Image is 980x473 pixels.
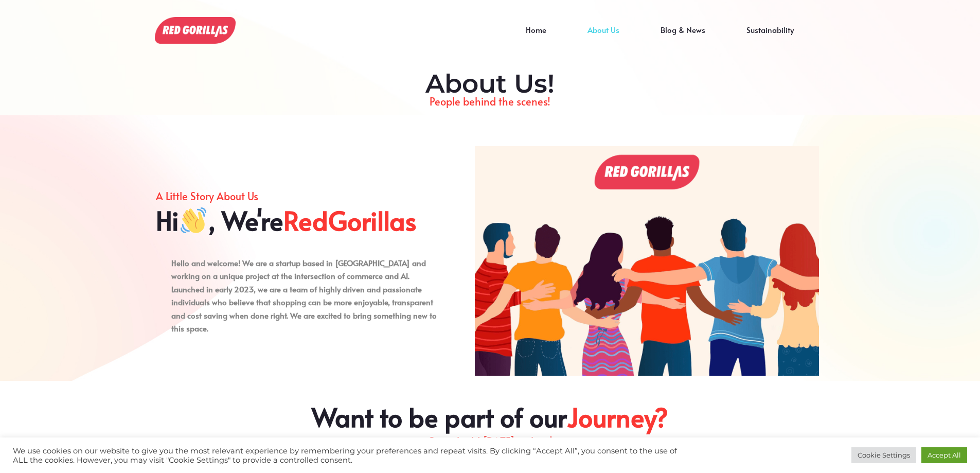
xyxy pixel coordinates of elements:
[202,401,778,432] h2: Want to be part of our
[475,146,819,376] img: About Us!
[181,207,206,233] img: 👋
[640,30,726,45] a: Blog & News
[171,310,437,334] strong: . We are excited to bring something new to this space.
[505,30,567,45] a: Home
[155,17,236,44] img: About Us!
[726,30,814,45] a: Sustainability
[156,187,444,205] p: A Little Story About Us
[567,401,668,432] span: Journey?
[161,93,819,110] p: People behind the scenes!
[921,447,967,463] a: Accept All
[567,30,640,45] a: About Us
[283,205,417,236] span: RedGorillas
[171,257,433,321] strong: Hello and welcome! We are a startup based in [GEOGRAPHIC_DATA] and working on a unique project at...
[156,205,444,236] h2: Hi , We're
[202,432,778,450] p: Come build [DATE] with us!
[851,447,916,463] a: Cookie Settings
[161,68,819,99] h2: About Us!
[13,446,681,465] div: We use cookies on our website to give you the most relevant experience by remembering your prefer...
